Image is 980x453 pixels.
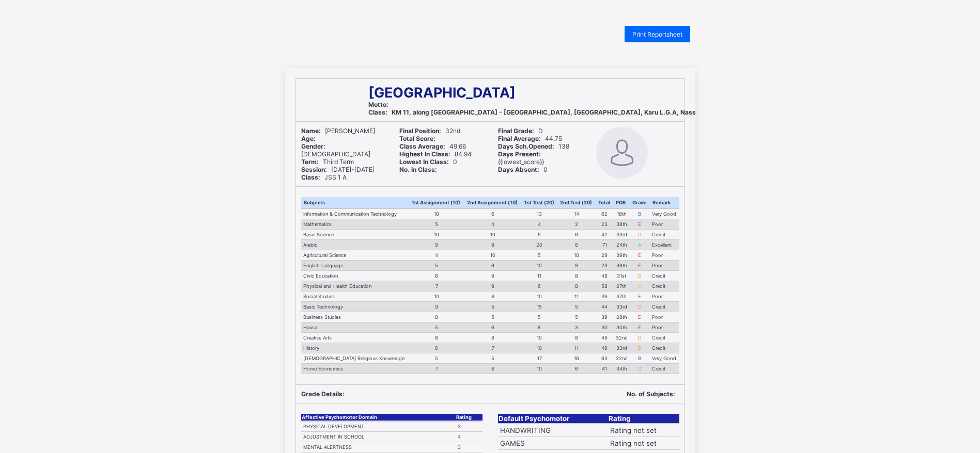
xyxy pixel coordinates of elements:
[498,127,534,135] b: Final Grade:
[464,250,522,261] td: 10
[399,142,466,150] span: 49.66
[650,364,679,374] td: Credit
[596,197,613,208] th: Total
[464,281,522,292] td: 9
[613,240,630,250] td: 24th
[596,250,613,261] td: 29
[409,322,464,333] td: 5
[613,230,630,240] td: 33rd
[464,343,522,353] td: 7
[613,197,630,208] th: POS
[630,343,650,353] td: D
[301,166,375,173] span: [DATE]-[DATE]
[409,230,464,240] td: 10
[301,158,354,166] span: Third Term
[301,142,325,150] b: Gender:
[368,108,387,116] b: Class:
[613,281,630,292] td: 27th
[368,84,516,101] span: [GEOGRAPHIC_DATA]
[596,322,613,333] td: 30
[464,261,522,271] td: 6
[596,208,613,219] td: 62
[464,302,522,312] td: 5
[522,302,558,312] td: 15
[301,158,319,166] b: Term:
[498,166,548,173] span: 0
[557,219,596,230] td: 2
[409,197,464,208] th: 1st Assignment (10)
[650,271,679,281] td: Credit
[557,353,596,364] td: 16
[498,437,608,450] td: GAMES
[596,353,613,364] td: 63
[464,240,522,250] td: 9
[596,364,613,374] td: 41
[632,30,682,38] span: Print Reportsheet
[613,353,630,364] td: 22nd
[409,281,464,292] td: 7
[301,173,320,181] b: Class:
[409,208,464,219] td: 10
[557,208,596,219] td: 14
[409,240,464,250] td: 9
[596,292,613,302] td: 39
[464,271,522,281] td: 9
[630,250,650,261] td: E
[456,421,482,432] td: 3
[557,261,596,271] td: 8
[301,208,409,219] td: Information & Communication Technology
[596,281,613,292] td: 58
[650,250,679,261] td: Poor
[630,281,650,292] td: C
[464,364,522,374] td: 8
[301,312,409,322] td: Business Studies
[301,353,409,364] td: [DEMOGRAPHIC_DATA] Religious Knowledge
[301,127,375,135] span: [PERSON_NAME]
[630,219,650,230] td: E
[613,219,630,230] td: 38th
[409,271,464,281] td: 6
[630,292,650,302] td: E
[409,302,464,312] td: 9
[301,230,409,240] td: Basic Science
[522,219,558,230] td: 4
[557,333,596,343] td: 8
[630,271,650,281] td: D
[456,414,482,421] th: Rating
[498,127,543,135] span: D
[608,437,679,450] td: Rating not set
[650,302,679,312] td: Credit
[368,108,737,116] span: KM 11, along [GEOGRAPHIC_DATA] - [GEOGRAPHIC_DATA], [GEOGRAPHIC_DATA], Karu L.G.A, Nassarawa State.,
[613,292,630,302] td: 37th
[301,292,409,302] td: Social Studies
[399,158,449,166] b: Lowest In Class:
[650,208,679,219] td: Very Good
[456,432,482,442] td: 4
[399,166,437,173] b: No. in Class:
[596,240,613,250] td: 71
[630,333,650,343] td: D
[409,353,464,364] td: 5
[630,208,650,219] td: B
[613,271,630,281] td: 31st
[613,333,630,343] td: 32nd
[522,240,558,250] td: 20
[498,150,545,166] span: {{lowest_score}}
[301,250,409,261] td: Agricultural Science
[630,230,650,240] td: D
[464,292,522,302] td: 8
[613,302,630,312] td: 33rd
[368,101,388,108] b: Motto:
[596,343,613,353] td: 49
[399,127,460,135] span: 32nd
[301,421,456,432] td: PHYSICAL DEVELOPMENT
[557,250,596,261] td: 10
[650,292,679,302] td: Poor
[399,127,441,135] b: Final Position:
[596,271,613,281] td: 48
[650,261,679,271] td: Poor
[630,322,650,333] td: E
[613,208,630,219] td: 18th
[557,322,596,333] td: 3
[399,150,450,158] b: Highest In Class:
